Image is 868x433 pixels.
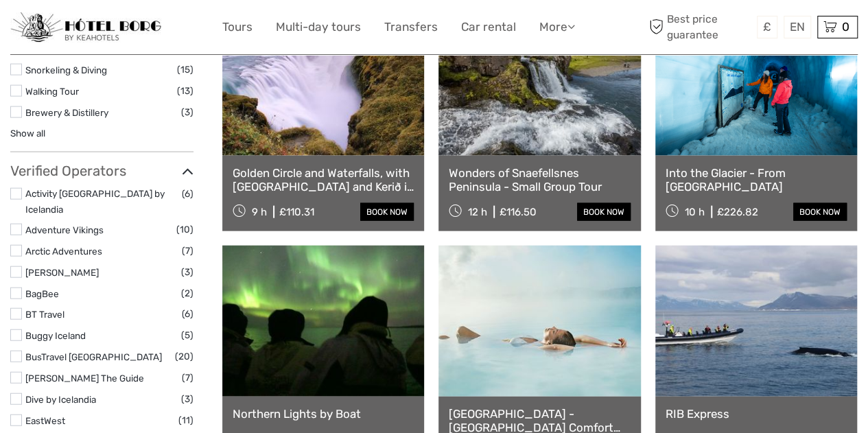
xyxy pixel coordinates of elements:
[181,391,193,407] span: (3)
[182,243,193,259] span: (7)
[25,351,162,362] a: BusTravel [GEOGRAPHIC_DATA]
[25,246,102,257] a: Arctic Adventures
[577,203,631,221] a: book now
[500,206,537,218] div: £116.50
[175,349,193,364] span: (20)
[177,83,193,99] span: (13)
[468,206,487,218] span: 12 h
[384,17,438,37] a: Transfers
[449,166,630,194] a: Wonders of Snaefellsnes Peninsula - Small Group Tour
[461,17,516,37] a: Car rental
[25,415,65,426] a: EastWest
[177,62,193,78] span: (15)
[717,206,758,218] div: £226.82
[181,264,193,280] span: (3)
[666,407,847,421] a: RIB Express
[25,394,96,405] a: Dive by Icelandia
[181,104,193,120] span: (3)
[182,306,193,322] span: (6)
[178,412,193,428] span: (11)
[233,407,414,421] a: Northern Lights by Boat
[25,65,107,75] a: Snorkeling & Diving
[252,206,267,218] span: 9 h
[25,309,64,320] a: BT Travel
[793,203,847,221] a: book now
[276,17,361,37] a: Multi-day tours
[25,86,79,97] a: Walking Tour
[10,128,45,139] a: Show all
[763,20,771,34] span: £
[176,222,193,237] span: (10)
[25,373,144,384] a: [PERSON_NAME] The Guide
[840,20,852,34] span: 0
[685,206,705,218] span: 10 h
[222,17,253,37] a: Tours
[279,206,314,218] div: £110.31
[666,166,847,194] a: Into the Glacier - From [GEOGRAPHIC_DATA]
[181,285,193,301] span: (2)
[25,330,86,341] a: Buggy Iceland
[233,166,414,194] a: Golden Circle and Waterfalls, with [GEOGRAPHIC_DATA] and Kerið in small group
[646,12,753,42] span: Best price guarantee
[784,16,811,38] div: EN
[182,186,193,202] span: (6)
[539,17,575,37] a: More
[25,224,104,235] a: Adventure Vikings
[181,327,193,343] span: (5)
[25,107,108,118] a: Brewery & Distillery
[25,267,99,278] a: [PERSON_NAME]
[10,12,161,43] img: 97-048fac7b-21eb-4351-ac26-83e096b89eb3_logo_small.jpg
[25,188,165,215] a: Activity [GEOGRAPHIC_DATA] by Icelandia
[10,163,193,179] h3: Verified Operators
[25,288,59,299] a: BagBee
[360,203,414,221] a: book now
[182,370,193,386] span: (7)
